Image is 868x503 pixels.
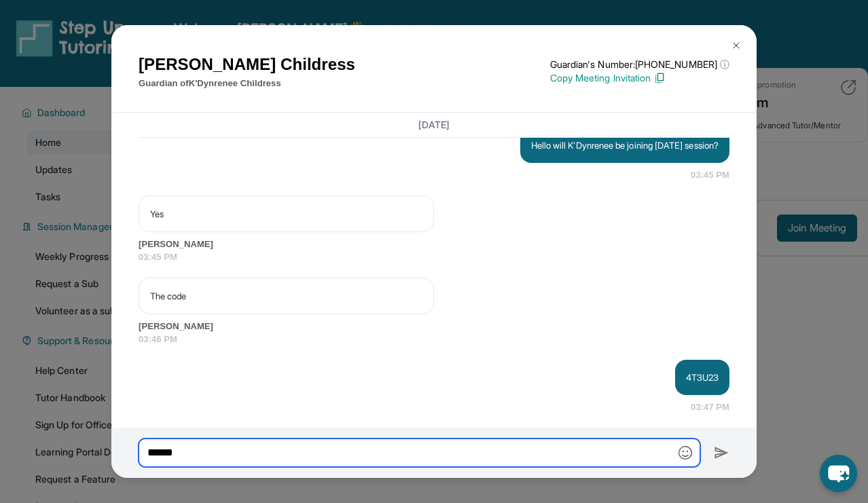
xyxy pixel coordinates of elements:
span: 03:46 PM [139,333,729,346]
span: 03:45 PM [139,250,729,264]
p: Hello will K’Dynrenee be joining [DATE] session? [531,138,719,152]
h3: [DATE] [139,118,729,132]
img: Copy Icon [653,72,666,84]
h1: [PERSON_NAME] Childress [139,52,355,77]
p: Guardian of K'Dynrenee Childress [139,77,355,90]
p: Copy Meeting Invitation [550,71,729,85]
button: chat-button [820,455,857,492]
span: 03:47 PM [691,400,729,414]
span: [PERSON_NAME] [139,320,729,333]
p: Yes [150,207,422,221]
img: Send icon [714,445,729,461]
span: ⓘ [720,58,729,71]
span: 03:45 PM [691,168,729,182]
p: 4T3U23 [686,371,719,384]
img: Emoji [679,446,692,460]
p: The code [150,289,422,303]
span: [PERSON_NAME] [139,238,729,251]
img: Close Icon [731,40,742,51]
p: Guardian's Number: [PHONE_NUMBER] [550,58,729,71]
